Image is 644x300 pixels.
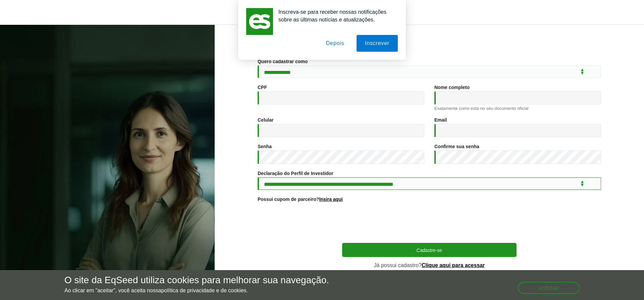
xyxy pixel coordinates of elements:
[64,275,329,286] h5: O site da EqSeed utiliza cookies para melhorar sua navegação.
[357,35,398,52] button: Inscrever
[258,144,272,149] label: Senha
[378,210,480,236] iframe: reCAPTCHA
[258,59,308,64] label: Quero cadastrar como
[258,118,273,122] label: Celular
[64,287,329,294] p: Ao clicar em "aceitar", você aceita nossa .
[434,85,470,90] label: Nome completo
[258,171,333,176] label: Declaração do Perfil de Investidor
[258,85,267,90] label: CPF
[273,8,398,24] div: Inscreva-se para receber nossas notificações sobre as últimas notícias e atualizações.
[434,106,601,111] div: Exatamente como está no seu documento oficial
[434,118,447,122] label: Email
[161,288,247,293] a: política de privacidade e de cookies
[342,243,517,257] button: Cadastre-se
[246,8,273,35] img: notification icon
[319,197,343,202] a: Insira aqui
[434,144,479,149] label: Confirme sua senha
[258,197,343,202] label: Possui cupom de parceiro?
[422,263,485,268] a: Clique aqui para acessar
[342,262,517,268] p: Já possui cadastro?
[518,282,580,294] button: Aceitar
[318,35,353,52] button: Depois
